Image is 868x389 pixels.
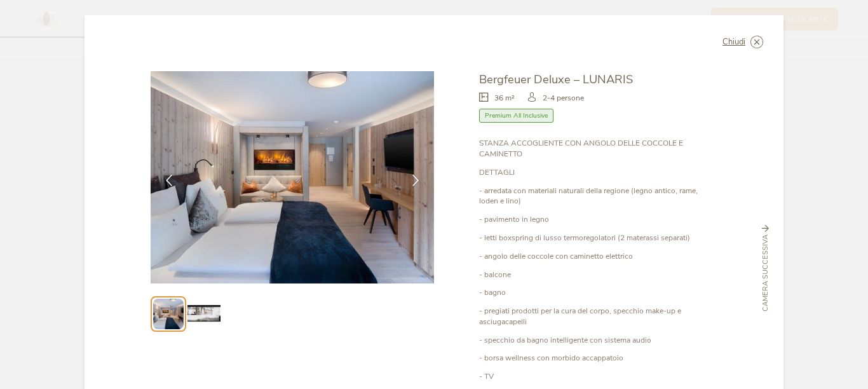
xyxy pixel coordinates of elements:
[187,297,220,330] img: Preview
[479,167,717,178] p: DETTAGLI
[479,71,633,87] span: Bergfeuer Deluxe – LUNARIS
[479,186,717,207] p: - arredata con materiali naturali della regione (legno antico, rame, loden e lino)
[479,251,717,262] p: - angolo delle coccole con caminetto elettrico
[479,233,717,243] p: - letti boxspring di lusso termoregolatori (2 materassi separati)
[761,235,771,311] span: Camera successiva
[479,138,717,160] p: STANZA ACCOGLIENTE CON ANGOLO DELLE COCCOLE E CAMINETTO
[479,287,717,298] p: - bagno
[479,306,717,327] p: - pregiati prodotti per la cura del corpo, specchio make-up e asciugacapelli
[479,371,717,382] p: - TV
[479,109,553,123] span: Premium All Inclusive
[494,93,515,104] span: 36 m²
[151,71,434,283] img: Bergfeuer Deluxe – LUNARIS
[479,353,717,364] p: - borsa wellness con morbido accappatoio
[543,93,584,104] span: 2-4 persone
[479,270,717,280] p: - balcone
[153,299,183,329] img: Preview
[479,214,717,225] p: - pavimento in legno
[479,335,717,346] p: - specchio da bagno intelligente con sistema audio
